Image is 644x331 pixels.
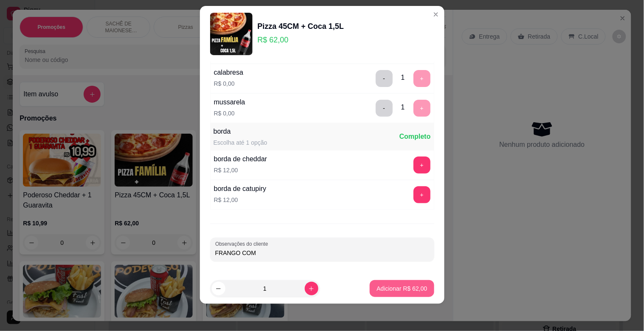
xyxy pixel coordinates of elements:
[210,13,253,55] img: product-image
[377,284,427,293] p: Adicionar R$ 62,00
[376,100,393,117] button: delete
[214,166,267,174] p: R$ 12,00
[376,70,393,87] button: delete
[305,282,318,295] button: increase-product-quantity
[214,196,267,204] p: R$ 12,00
[214,79,243,88] p: R$ 0,00
[214,67,243,78] div: calabresa
[214,126,267,137] div: borda
[258,20,344,32] div: Pizza 45CM + Coca 1,5L
[214,154,267,164] div: borda de cheddar
[370,280,434,297] button: Adicionar R$ 62,00
[215,249,429,257] input: Observações do cliente
[401,73,405,83] div: 1
[214,184,267,194] div: borda de catupiry
[429,8,443,21] button: Close
[413,186,430,203] button: add
[214,138,267,147] div: Escolha até 1 opção
[258,34,344,46] p: R$ 62,00
[212,282,225,295] button: decrease-product-quantity
[399,132,431,142] div: Completo
[214,97,245,107] div: mussarela
[401,102,405,112] div: 1
[215,241,271,248] label: Observações do cliente
[214,109,245,118] p: R$ 0,00
[413,157,430,174] button: add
